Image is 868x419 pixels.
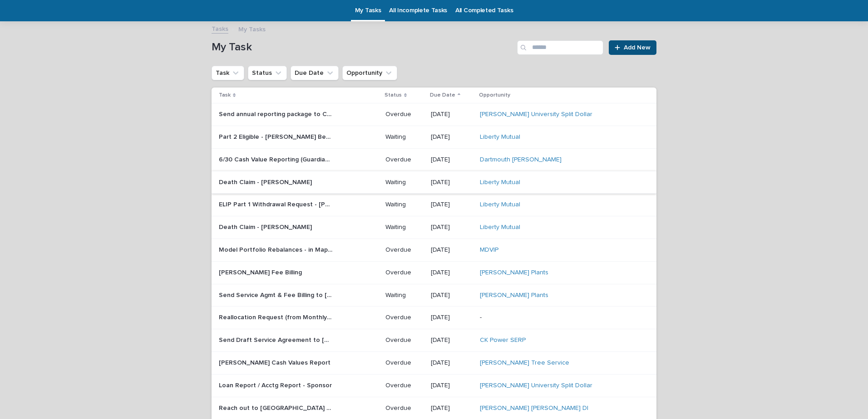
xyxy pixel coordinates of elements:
p: Status [385,90,402,100]
a: CK Power SERP [480,336,526,344]
tr: Death Claim - [PERSON_NAME]Death Claim - [PERSON_NAME] Waiting[DATE]Liberty Mutual [212,216,656,239]
p: 6/30 Cash Value Reporting (Guardian / NYL / Nationwide) [219,154,334,164]
tr: Model Portfolio Rebalances - in MapbenefitsModel Portfolio Rebalances - in Mapbenefits Overdue[DA... [212,239,656,261]
p: [DATE] [431,133,473,141]
p: [DATE] [431,359,473,367]
button: Opportunity [342,66,397,80]
p: [DATE] [431,224,473,231]
p: [DATE] [431,246,473,254]
a: Dartmouth [PERSON_NAME] [480,156,562,164]
a: [PERSON_NAME] University Split Dollar [480,111,592,118]
a: [PERSON_NAME] University Split Dollar [480,382,592,390]
p: Overdue [385,314,424,322]
a: MDVIP [480,246,498,254]
p: Overdue [385,359,424,367]
p: Send annual reporting package to Client (Sue Rosenthal) [219,109,334,118]
tr: Send Service Agmt & Fee Billing to [PERSON_NAME] for signatureSend Service Agmt & Fee Billing to ... [212,284,656,307]
tr: Death Claim - [PERSON_NAME]Death Claim - [PERSON_NAME] Waiting[DATE]Liberty Mutual [212,171,656,194]
p: ELIP Part 1 Withdrawal Request - Glori Rivero ($20K) [219,199,334,209]
p: Overdue [385,269,424,277]
p: - [480,314,593,322]
a: [PERSON_NAME] [PERSON_NAME] DI [480,404,588,412]
p: Death Claim - [PERSON_NAME] [219,177,314,186]
p: Overdue [385,382,424,390]
tr: Loan Report / Acctg Report - SponsorLoan Report / Acctg Report - Sponsor Overdue[DATE][PERSON_NAM... [212,374,656,397]
p: Death Claim - [PERSON_NAME] [219,222,314,231]
h1: My Task [212,41,513,54]
p: Overdue [385,404,424,412]
input: Search [517,40,603,55]
p: Waiting [385,292,424,299]
tr: Reallocation Request (from Monthly Rpt)Reallocation Request (from Monthly Rpt) Overdue[DATE]- [212,307,656,329]
p: [DATE] [431,404,473,412]
span: Add New [624,44,651,51]
p: [PERSON_NAME] Cash Values Report [219,357,332,367]
p: [DATE] [431,179,473,186]
p: Reach out to Hanleigh for Monthly Report [219,403,334,412]
p: My Tasks [238,24,266,34]
p: Due Date [430,90,455,100]
a: [PERSON_NAME] Plants [480,269,548,277]
p: Opportunity [479,90,510,100]
a: [PERSON_NAME] Tree Service [480,359,569,367]
a: Liberty Mutual [480,201,520,209]
a: Tasks [212,23,228,34]
p: [DATE] [431,292,473,299]
p: Part 2 Eligible - [PERSON_NAME] Bene Adds [219,132,334,141]
p: [DATE] [431,336,473,344]
p: Send Service Agmt & Fee Billing to Rodney for signature [219,290,334,299]
button: Task [212,66,244,80]
p: Overdue [385,156,424,164]
p: [PERSON_NAME] Fee Billing [219,267,304,277]
p: [DATE] [431,201,473,209]
a: Liberty Mutual [480,179,520,186]
tr: Part 2 Eligible - [PERSON_NAME] Bene AddsPart 2 Eligible - [PERSON_NAME] Bene Adds Waiting[DATE]L... [212,126,656,148]
button: Status [248,66,287,80]
p: [DATE] [431,382,473,390]
a: Liberty Mutual [480,224,520,231]
p: Overdue [385,111,424,118]
p: Overdue [385,336,424,344]
p: [DATE] [431,314,473,322]
p: Loan Report / Acctg Report - Sponsor [219,380,334,390]
p: Send Draft Service Agreement to [PERSON_NAME] [219,335,334,344]
tr: Send annual reporting package to Client ([PERSON_NAME])Send annual reporting package to Client ([... [212,103,656,126]
p: [DATE] [431,269,473,277]
button: Due Date [291,66,339,80]
p: Waiting [385,201,424,209]
tr: [PERSON_NAME] Cash Values Report[PERSON_NAME] Cash Values Report Overdue[DATE][PERSON_NAME] Tree ... [212,351,656,374]
a: [PERSON_NAME] Plants [480,292,548,299]
tr: Send Draft Service Agreement to [PERSON_NAME]Send Draft Service Agreement to [PERSON_NAME] Overdu... [212,329,656,352]
a: Liberty Mutual [480,133,520,141]
tr: [PERSON_NAME] Fee Billing[PERSON_NAME] Fee Billing Overdue[DATE][PERSON_NAME] Plants [212,261,656,284]
p: Overdue [385,246,424,254]
tr: 6/30 Cash Value Reporting (Guardian / NYL / Nationwide)6/30 Cash Value Reporting (Guardian / NYL ... [212,148,656,171]
p: Waiting [385,133,424,141]
p: Model Portfolio Rebalances - in Mapbenefits [219,244,334,254]
p: [DATE] [431,111,473,118]
p: Reallocation Request (from Monthly Rpt) [219,312,334,322]
p: Waiting [385,179,424,186]
p: Waiting [385,224,424,231]
a: Add New [609,40,656,55]
p: [DATE] [431,156,473,164]
p: Task [219,90,231,100]
tr: ELIP Part 1 Withdrawal Request - [PERSON_NAME] ($20K)ELIP Part 1 Withdrawal Request - [PERSON_NAM... [212,194,656,216]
